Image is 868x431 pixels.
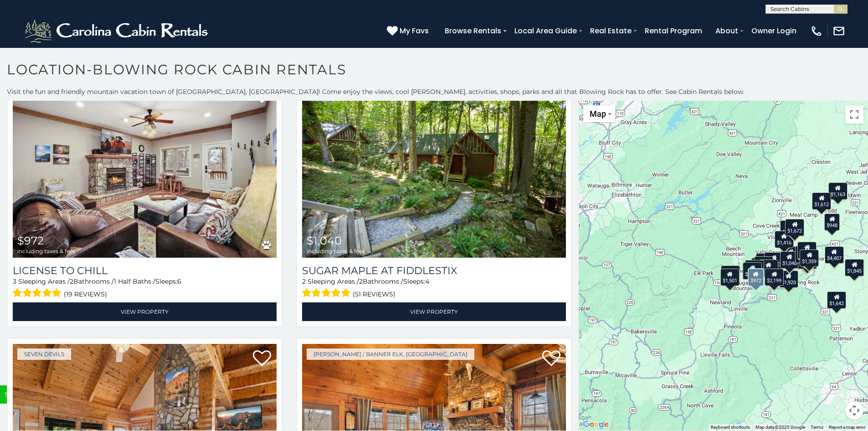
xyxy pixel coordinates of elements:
[797,242,817,259] div: $1,345
[13,81,277,258] img: License to Chill
[825,213,840,231] div: $948
[796,246,815,263] div: $1,205
[811,425,823,430] a: Terms (opens in new tab)
[177,277,181,286] span: 6
[828,182,847,200] div: $1,163
[17,234,44,247] span: $972
[581,419,611,431] img: Google
[832,25,845,37] img: mail-regular-white.png
[797,252,816,269] div: $1,323
[745,260,764,277] div: $1,293
[829,425,865,430] a: Report a map error
[748,268,764,286] div: $972
[23,17,212,45] img: White-1-2.png
[781,220,800,237] div: $1,992
[775,230,794,248] div: $1,416
[640,23,707,39] a: Rental Program
[253,349,271,369] a: Add to favorites
[845,259,864,276] div: $1,845
[845,105,863,124] button: Toggle fullscreen view
[17,248,76,254] span: including taxes & fees
[307,234,342,247] span: $1,040
[13,277,16,286] span: 3
[387,25,431,37] a: My Favs
[786,218,805,236] div: $1,672
[302,265,566,277] a: Sugar Maple at Fiddlestix
[13,302,277,321] a: View Property
[780,251,799,269] div: $1,040
[586,23,636,39] a: Real Estate
[759,259,778,276] div: $1,377
[353,288,395,300] span: (51 reviews)
[825,246,844,263] div: $4,407
[827,291,847,308] div: $1,642
[70,277,73,286] span: 2
[747,23,801,39] a: Owner Login
[13,81,277,258] a: License to Chill $972 including taxes & fees
[800,249,819,266] div: $1,359
[307,248,365,254] span: including taxes & fees
[425,277,429,286] span: 4
[765,252,784,269] div: $1,153
[302,81,566,258] img: Sugar Maple at Fiddlestix
[400,25,429,36] span: My Favs
[845,401,863,420] button: Map camera controls
[13,277,277,300] div: Sleeping Areas / Bathrooms / Sleeps:
[64,288,107,300] span: (19 reviews)
[583,105,615,122] button: Change map style
[581,419,611,431] a: Open this area in Google Maps (opens a new window)
[720,269,740,286] div: $1,501
[810,25,823,37] img: phone-regular-white.png
[114,277,155,286] span: 1 Half Baths /
[765,268,784,286] div: $2,199
[711,424,750,431] button: Keyboard shortcuts
[711,23,743,39] a: About
[755,425,805,430] span: Map data ©2025 Google
[307,348,474,360] a: [PERSON_NAME] / Banner Elk, [GEOGRAPHIC_DATA]
[302,81,566,258] a: Sugar Maple at Fiddlestix $1,040 including taxes & fees
[440,23,506,39] a: Browse Rentals
[779,270,798,287] div: $1,920
[590,109,606,119] span: Map
[17,348,71,360] a: Seven Devils
[302,302,566,321] a: View Property
[542,349,560,369] a: Add to favorites
[510,23,581,39] a: Local Area Guide
[754,256,773,274] div: $1,362
[302,277,566,300] div: Sleeping Areas / Bathrooms / Sleeps:
[798,251,817,269] div: $4,291
[721,265,740,283] div: $1,150
[359,277,363,286] span: 2
[302,277,306,286] span: 2
[812,192,832,210] div: $1,612
[13,265,277,277] a: License to Chill
[743,262,762,279] div: $1,396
